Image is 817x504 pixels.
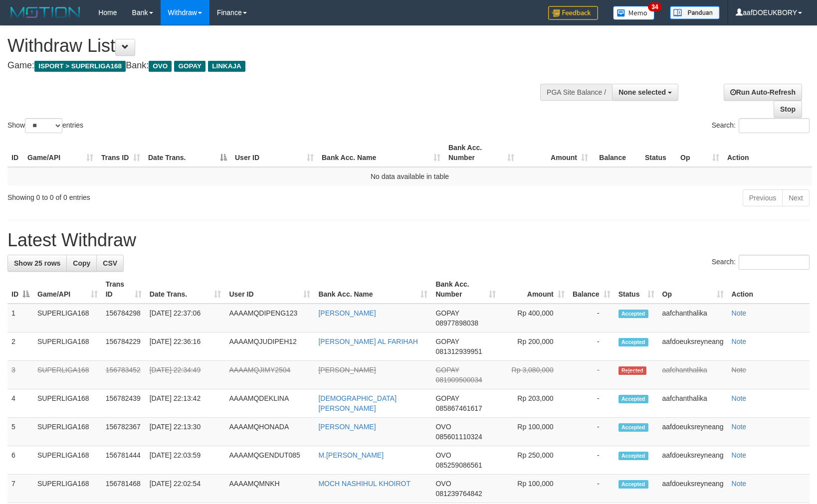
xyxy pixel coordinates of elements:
[732,366,747,374] a: Note
[33,333,102,361] td: SUPERLIGA168
[33,304,102,333] td: SUPERLIGA168
[732,337,747,345] a: Note
[569,389,614,418] td: -
[618,423,648,432] span: Accepted
[676,139,723,167] th: Op: activate to sort column ascending
[102,304,146,333] td: 156784298
[658,361,728,389] td: aafchanthalika
[500,418,569,446] td: Rp 100,000
[732,423,747,431] a: Note
[7,361,33,389] td: 3
[7,389,33,418] td: 4
[146,304,225,333] td: [DATE] 22:37:06
[318,337,417,345] a: [PERSON_NAME] AL FARIHAH
[569,361,614,389] td: -
[33,389,102,418] td: SUPERLIGA168
[618,395,648,403] span: Accepted
[225,361,314,389] td: AAAAMQJIMY2504
[658,275,728,304] th: Op: activate to sort column ascending
[102,275,146,304] th: Trans ID: activate to sort column ascending
[318,309,376,317] a: [PERSON_NAME]
[592,139,641,167] th: Balance
[7,255,67,272] a: Show 25 rows
[33,446,102,475] td: SUPERLIGA168
[146,446,225,475] td: [DATE] 22:03:59
[618,366,646,375] span: Rejected
[435,347,482,355] span: Copy 081312939951 to clipboard
[33,275,102,304] th: Game/API: activate to sort column ascending
[435,423,451,431] span: OVO
[612,84,678,101] button: None selected
[732,394,747,402] a: Note
[658,418,728,446] td: aafdoeuksreyneang
[435,404,482,412] span: Copy 085867461617 to clipboard
[7,36,535,56] h1: Withdraw List
[614,275,658,304] th: Status: activate to sort column ascending
[712,118,810,133] label: Search:
[569,446,614,475] td: -
[149,61,172,72] span: OVO
[102,446,146,475] td: 156781444
[7,61,535,71] h4: Game: Bank:
[7,446,33,475] td: 6
[500,333,569,361] td: Rp 200,000
[732,309,747,317] a: Note
[33,418,102,446] td: SUPERLIGA168
[435,490,482,498] span: Copy 081239764842 to clipboard
[146,389,225,418] td: [DATE] 22:13:42
[33,361,102,389] td: SUPERLIGA168
[444,139,518,167] th: Bank Acc. Number: activate to sort column ascending
[500,275,569,304] th: Amount: activate to sort column ascending
[435,451,451,459] span: OVO
[318,451,384,459] a: M.[PERSON_NAME]
[7,118,83,133] label: Show entries
[146,475,225,503] td: [DATE] 22:02:54
[174,61,205,72] span: GOPAY
[435,337,459,345] span: GOPAY
[618,338,648,346] span: Accepted
[435,480,451,488] span: OVO
[435,394,459,402] span: GOPAY
[7,188,333,202] div: Showing 0 to 0 of 0 entries
[225,418,314,446] td: AAAAMQHONADA
[569,275,614,304] th: Balance: activate to sort column ascending
[500,446,569,475] td: Rp 250,000
[500,304,569,333] td: Rp 400,000
[231,139,318,167] th: User ID: activate to sort column ascending
[658,475,728,503] td: aafdoeuksreyneang
[314,275,431,304] th: Bank Acc. Name: activate to sort column ascending
[318,394,397,412] a: [DEMOGRAPHIC_DATA][PERSON_NAME]
[7,418,33,446] td: 5
[435,461,482,469] span: Copy 085259086561 to clipboard
[225,304,314,333] td: AAAAMQDIPENG123
[97,139,144,167] th: Trans ID: activate to sort column ascending
[318,366,376,374] a: [PERSON_NAME]
[225,475,314,503] td: AAAAMQMNKH
[7,333,33,361] td: 2
[33,475,102,503] td: SUPERLIGA168
[146,275,225,304] th: Date Trans.: activate to sort column ascending
[618,452,648,460] span: Accepted
[225,275,314,304] th: User ID: activate to sort column ascending
[435,366,459,374] span: GOPAY
[318,423,376,431] a: [PERSON_NAME]
[7,167,812,185] td: No data available in table
[518,139,592,167] th: Amount: activate to sort column ascending
[670,6,720,19] img: panduan.png
[569,333,614,361] td: -
[96,255,124,272] a: CSV
[431,275,500,304] th: Bank Acc. Number: activate to sort column ascending
[500,389,569,418] td: Rp 203,000
[102,475,146,503] td: 156781468
[144,139,231,167] th: Date Trans.: activate to sort column descending
[500,361,569,389] td: Rp 3,080,000
[743,189,783,206] a: Previous
[7,475,33,503] td: 7
[7,275,33,304] th: ID: activate to sort column descending
[102,418,146,446] td: 156782367
[658,446,728,475] td: aafdoeuksreyneang
[732,451,747,459] a: Note
[569,418,614,446] td: -
[102,361,146,389] td: 156783452
[712,255,810,270] label: Search:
